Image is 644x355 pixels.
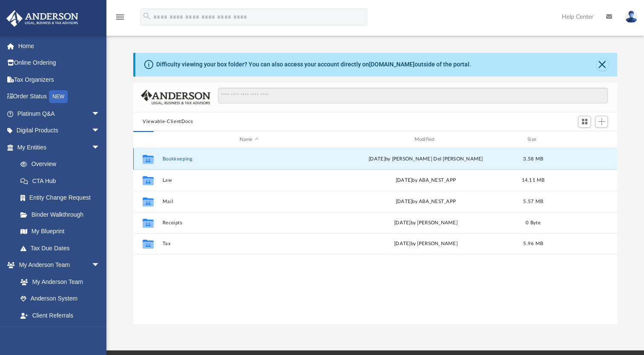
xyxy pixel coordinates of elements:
button: Switch to Grid View [578,116,591,128]
div: Modified [339,136,512,143]
button: Add [595,116,608,128]
div: grid [133,148,617,324]
span: arrow_drop_down [92,139,109,156]
a: My Anderson Teamarrow_drop_down [6,257,109,274]
div: Size [516,136,550,143]
div: NEW [49,90,68,103]
div: [DATE] by [PERSON_NAME] [339,219,512,227]
span: arrow_drop_down [92,122,109,140]
img: User Pic [625,11,638,23]
a: Digital Productsarrow_drop_down [6,122,113,139]
a: CTA Hub [12,172,113,189]
a: My Anderson Team [12,273,104,290]
i: menu [115,12,125,22]
a: Tax Due Dates [12,240,113,257]
button: Bookkeeping [163,156,336,162]
a: Order StatusNEW [6,88,113,106]
div: id [554,136,613,143]
button: Tax [163,241,336,246]
i: search [142,11,152,21]
div: Name [162,136,335,143]
a: menu [115,16,125,22]
a: My Entitiesarrow_drop_down [6,139,113,156]
a: Client Referrals [12,307,109,324]
a: Anderson System [12,290,109,307]
a: Entity Change Request [12,189,113,206]
a: Overview [12,156,113,173]
img: Anderson Advisors Platinum Portal [4,10,81,27]
div: [DATE] by ABA_NEST_APP [339,198,512,206]
div: [DATE] by [PERSON_NAME] [339,240,512,248]
span: 3.58 MB [523,157,543,161]
span: 5.57 MB [523,199,543,204]
a: Platinum Q&Aarrow_drop_down [6,105,113,122]
span: 0 Byte [526,220,541,225]
span: arrow_drop_down [92,324,109,341]
span: arrow_drop_down [92,105,109,123]
input: Search files and folders [218,88,608,104]
a: Online Ordering [6,54,113,72]
a: [DOMAIN_NAME] [369,61,415,68]
div: [DATE] by ABA_NEST_APP [339,177,512,184]
span: 14.11 MB [522,178,545,183]
span: arrow_drop_down [92,257,109,274]
a: My Blueprint [12,223,109,240]
div: Difficulty viewing your box folder? You can also access your account directly on outside of the p... [156,60,471,69]
a: My Documentsarrow_drop_down [6,324,109,341]
div: id [137,136,158,143]
button: Receipts [163,220,336,226]
button: Mail [163,199,336,204]
button: Close [596,59,608,71]
a: Home [6,37,113,54]
a: Binder Walkthrough [12,206,113,223]
button: Law [163,177,336,183]
a: Tax Organizers [6,71,113,88]
span: 5.96 MB [523,241,543,246]
button: Viewable-ClientDocs [143,118,193,126]
div: [DATE] by [PERSON_NAME] Del [PERSON_NAME] [339,155,512,163]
